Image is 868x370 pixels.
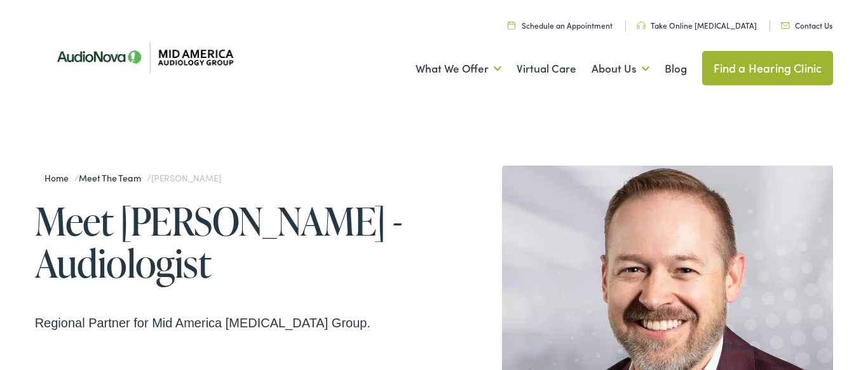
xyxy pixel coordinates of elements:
[508,20,613,31] a: Schedule an Appointment
[79,171,147,184] a: Meet the Team
[151,171,220,184] span: [PERSON_NAME]
[592,45,649,92] a: About Us
[508,21,515,29] img: utility icon
[44,171,220,184] span: / /
[35,200,434,284] h1: Meet [PERSON_NAME] - Audiologist
[517,45,576,92] a: Virtual Care
[637,22,646,29] img: utility icon
[702,51,834,85] a: Find a Hearing Clinic
[44,171,74,184] a: Home
[35,313,434,333] p: Regional Partner for Mid America [MEDICAL_DATA] Group.
[781,22,790,29] img: utility icon
[637,20,757,31] a: Take Online [MEDICAL_DATA]
[781,20,832,31] a: Contact Us
[665,45,687,92] a: Blog
[416,45,501,92] a: What We Offer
